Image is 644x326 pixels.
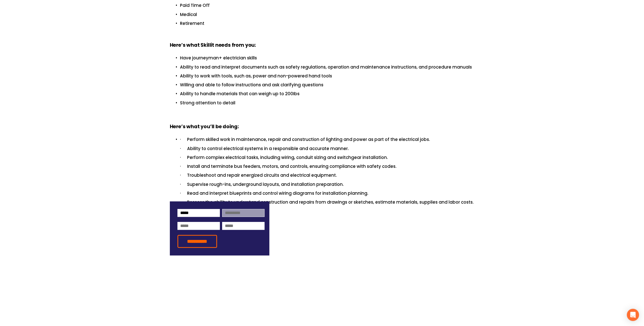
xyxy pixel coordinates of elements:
[180,100,474,106] p: Strong attention to detail
[180,2,474,9] p: Paid Time Off
[180,145,474,152] p: · Ability to control electrical systems in a responsible and accurate manner.
[180,163,474,170] p: · Install and terminate bus feeders, motors, and controls, ensuring compliance with safety codes.
[180,154,474,161] p: · Perform complex electrical tasks, including wiring, conduit sizing and switchgear installation.
[180,181,474,188] p: · Supervise rough-ins, underground layouts, and installation preparation.
[180,20,474,27] p: Retirement
[180,90,474,97] p: Ability to handle materials that can weigh up to 200Ibs
[170,42,256,48] strong: Here’s what Skillit needs from you:
[180,11,474,18] p: Medical
[180,190,474,197] p: · Read and interpret blueprints and control wiring diagrams for installation planning.
[180,64,474,71] p: Ability to read and interpret documents such as safety regulations, operation and maintenance ins...
[627,309,639,321] div: Open Intercom Messenger
[180,55,474,61] p: Have journeyman+ electrician skills
[180,172,474,179] p: · Troubleshoot and repair energized circuits and electrical equipment.
[180,81,474,88] p: Willing and able to follow instructions and ask clarifying questions
[170,123,239,130] strong: Here’s what you’ll be doing:
[180,136,474,143] p: · Perform skilled work in maintenance, repair and construction of lighting and power as part of t...
[180,199,474,206] p: · Possess the ability to understand construction and repairs from drawings or sketches, estimate ...
[180,73,474,79] p: Ability to work with tools, such as, power and non-powered hand tools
